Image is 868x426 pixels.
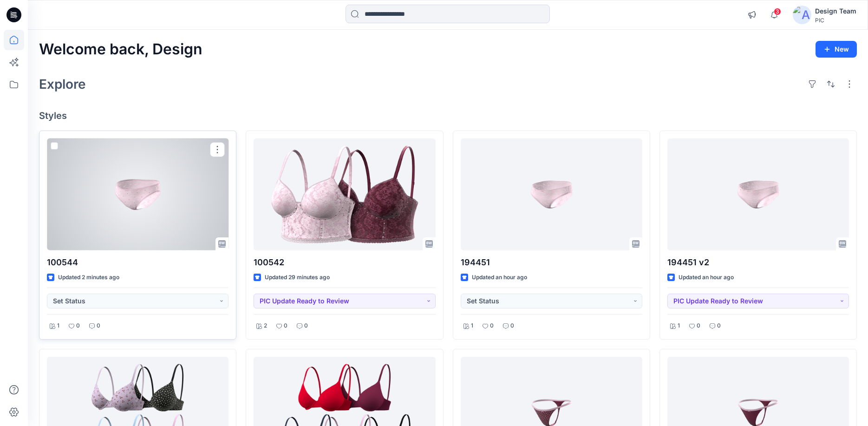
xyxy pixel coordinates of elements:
[76,321,80,331] p: 0
[717,321,721,331] p: 0
[57,321,59,331] p: 1
[461,256,642,269] p: 194451
[39,77,86,92] h2: Explore
[47,138,228,250] a: 100544
[265,273,330,282] p: Updated 29 minutes ago
[793,6,811,24] img: avatar
[679,273,734,282] p: Updated an hour ago
[461,138,642,250] a: 194451
[304,321,308,331] p: 0
[254,256,435,269] p: 100542
[697,321,700,331] p: 0
[284,321,287,331] p: 0
[58,273,119,282] p: Updated 2 minutes ago
[490,321,494,331] p: 0
[815,6,856,17] div: Design Team
[510,321,514,331] p: 0
[472,273,527,282] p: Updated an hour ago
[678,321,680,331] p: 1
[815,17,856,24] div: PIC
[47,256,228,269] p: 100544
[254,138,435,250] a: 100542
[774,8,781,15] span: 3
[816,41,857,58] button: New
[97,321,100,331] p: 0
[471,321,473,331] p: 1
[39,41,202,58] h2: Welcome back, Design
[667,138,849,250] a: 194451 v2
[39,110,857,121] h4: Styles
[667,256,849,269] p: 194451 v2
[264,321,267,331] p: 2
